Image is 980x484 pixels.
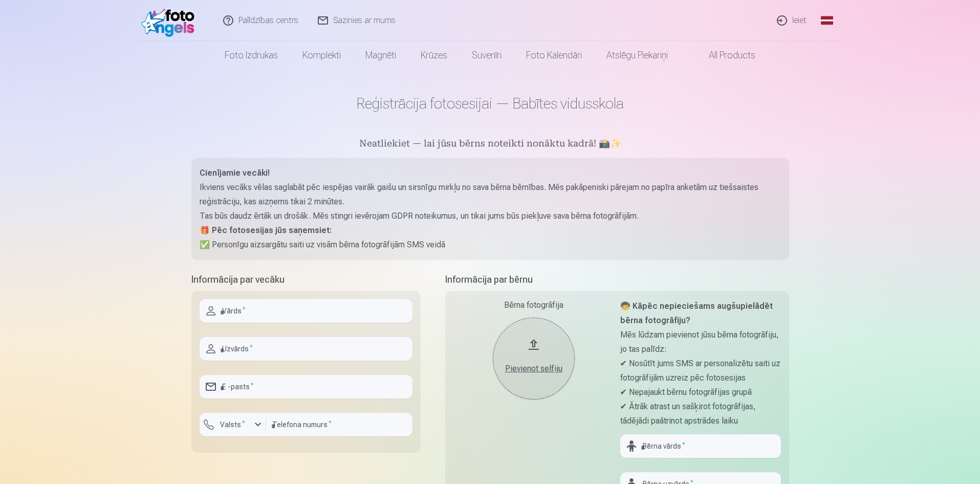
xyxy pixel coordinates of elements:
[200,180,781,209] p: Ikviens vecāks vēlas saglabāt pēc iespējas vairāk gaišu un sirsnīgu mirkļu no sava bērna bērnības...
[503,363,564,375] div: Pievienot selfiju
[594,41,680,70] a: Atslēgu piekariņi
[680,41,768,70] a: All products
[620,328,781,356] p: Mēs lūdzam pievienot jūsu bērna fotogrāfiju, jo tas palīdz:
[216,419,249,430] label: Valsts
[290,41,353,70] a: Komplekti
[191,272,421,287] h5: Informācija par vecāku
[445,272,789,287] h5: Informācija par bērnu
[200,168,270,178] strong: Cienījamie vecāki!
[514,41,594,70] a: Foto kalendāri
[408,41,460,70] a: Krūzes
[200,413,266,436] button: Valsts*
[453,299,614,311] div: Bērna fotogrāfija
[200,209,781,223] p: Tas būs daudz ērtāk un drošāk. Mēs stingri ievērojam GDPR noteikumus, un tikai jums būs piekļuve ...
[353,41,408,70] a: Magnēti
[493,318,575,399] button: Pievienot selfiju
[620,301,773,325] strong: 🧒 Kāpēc nepieciešams augšupielādēt bērna fotogrāfiju?
[212,41,290,70] a: Foto izdrukas
[141,4,200,37] img: /fa1
[620,356,781,385] p: ✔ Nosūtīt jums SMS ar personalizētu saiti uz fotogrāfijām uzreiz pēc fotosesijas
[460,41,514,70] a: Suvenīri
[191,137,789,152] h5: Neatliekiet — lai jūsu bērns noteikti nonāktu kadrā! 📸✨
[200,225,332,235] strong: 🎁 Pēc fotosesijas jūs saņemsiet:
[191,94,789,113] h1: Reģistrācija fotosesijai — Babītes vidusskola
[620,399,781,428] p: ✔ Ātrāk atrast un sašķirot fotogrāfijas, tādējādi paātrinot apstrādes laiku
[200,238,781,252] p: ✅ Personīgu aizsargātu saiti uz visām bērna fotogrāfijām SMS veidā
[620,385,781,399] p: ✔ Nepajaukt bērnu fotogrāfijas grupā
